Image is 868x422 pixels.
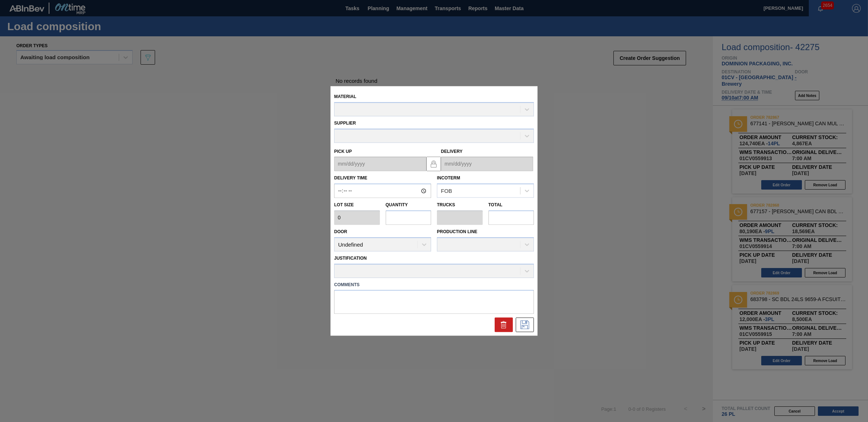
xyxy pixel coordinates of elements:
[334,280,534,290] label: Comments
[386,203,408,208] label: Quantity
[441,188,452,194] div: FOB
[495,318,513,332] div: Delete Order
[334,229,347,234] label: Door
[334,200,380,211] label: Lot size
[488,203,503,208] label: Total
[441,149,463,154] label: Delivery
[437,203,455,208] label: Trucks
[334,157,426,171] input: mm/dd/yyyy
[516,318,534,332] div: Edit Order
[426,157,441,171] button: locked
[437,176,460,181] label: Incoterm
[334,173,431,184] label: Delivery Time
[437,229,477,234] label: Production Line
[429,159,438,168] img: locked
[334,94,356,99] label: Material
[334,121,356,126] label: Supplier
[334,256,367,261] label: Justification
[334,149,352,154] label: Pick up
[441,157,533,171] input: mm/dd/yyyy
